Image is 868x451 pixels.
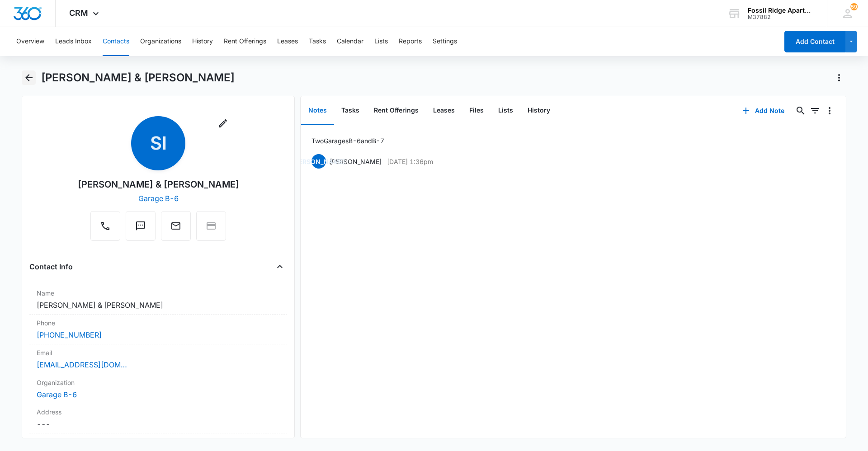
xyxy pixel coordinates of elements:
[399,27,422,56] button: Reports
[330,157,382,166] p: [PERSON_NAME]
[37,418,280,429] dd: ---
[37,407,280,417] label: Address
[822,103,837,118] button: Overflow Menu
[462,97,491,125] button: Files
[793,103,808,118] button: Search...
[832,70,846,85] button: Actions
[850,3,858,10] div: notifications count
[374,27,388,56] button: Lists
[29,315,287,344] div: Phone[PHONE_NUMBER]
[37,288,280,298] label: Name
[29,374,287,404] div: OrganizationGarage B-6
[37,318,280,328] label: Phone
[426,97,462,125] button: Leases
[78,178,239,191] div: [PERSON_NAME] & [PERSON_NAME]
[301,97,334,125] button: Notes
[37,348,280,357] label: Email
[748,14,814,20] div: account id
[387,157,433,166] p: [DATE] 1:36pm
[161,211,191,241] button: Email
[192,27,213,56] button: History
[29,285,287,315] div: Name[PERSON_NAME] & [PERSON_NAME]
[37,359,127,370] a: [EMAIL_ADDRESS][DOMAIN_NAME]
[334,97,367,125] button: Tasks
[367,97,426,125] button: Rent Offerings
[491,97,520,125] button: Lists
[433,27,457,56] button: Settings
[126,225,156,233] a: Text
[29,344,287,374] div: Email[EMAIL_ADDRESS][DOMAIN_NAME]
[808,103,822,118] button: Filters
[126,211,156,241] button: Text
[520,97,557,125] button: History
[69,8,88,18] span: CRM
[37,378,280,387] label: Organization
[273,259,287,274] button: Close
[337,27,363,56] button: Calendar
[131,116,185,170] span: SI
[90,225,120,233] a: Call
[37,390,77,399] a: Garage B-6
[311,154,326,169] span: [PERSON_NAME]
[311,136,384,146] p: Two Garages B-6 and B-7
[29,261,73,272] h4: Contact Info
[90,211,120,241] button: Call
[850,3,858,10] span: 59
[277,27,298,56] button: Leases
[41,71,235,85] h1: [PERSON_NAME] & [PERSON_NAME]
[29,404,287,433] div: Address---
[138,194,179,203] a: Garage B-6
[37,329,102,340] a: [PHONE_NUMBER]
[16,27,44,56] button: Overview
[784,31,845,52] button: Add Contact
[103,27,129,56] button: Contacts
[733,100,793,122] button: Add Note
[55,27,92,56] button: Leads Inbox
[748,7,814,14] div: account name
[224,27,266,56] button: Rent Offerings
[140,27,181,56] button: Organizations
[309,27,326,56] button: Tasks
[161,225,191,233] a: Email
[37,300,280,310] dd: [PERSON_NAME] & [PERSON_NAME]
[22,70,36,85] button: Back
